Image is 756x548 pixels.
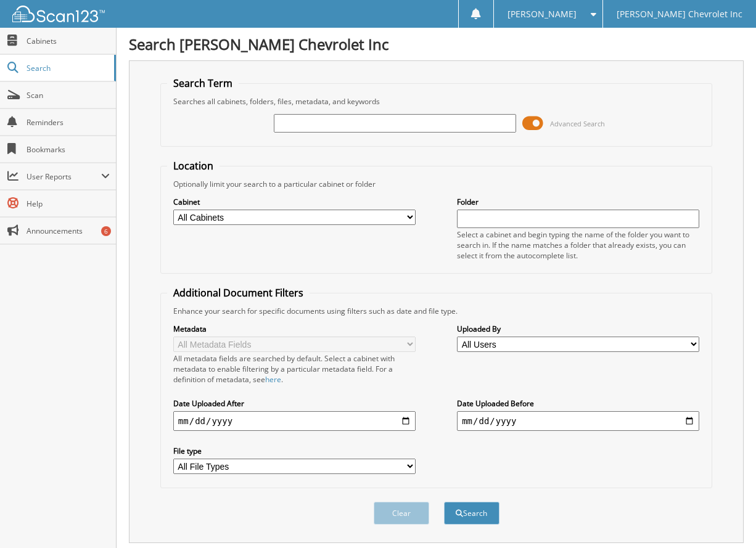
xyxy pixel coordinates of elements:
img: scan123-logo-white.svg [12,6,105,22]
span: Advanced Search [550,119,605,128]
button: Clear [374,502,429,525]
span: Cabinets [27,36,110,46]
div: Searches all cabinets, folders, files, metadata, and keywords [167,96,705,107]
button: Search [444,502,499,525]
span: Announcements [27,226,110,236]
label: Date Uploaded After [173,398,416,409]
h1: Search [PERSON_NAME] Chevrolet Inc [129,34,744,54]
input: end [457,411,699,431]
input: start [173,411,416,431]
span: Search [27,63,108,73]
label: Cabinet [173,197,416,207]
a: here [265,374,281,385]
label: Uploaded By [457,324,699,334]
label: File type [173,446,416,456]
span: Bookmarks [27,144,110,155]
div: All metadata fields are searched by default. Select a cabinet with metadata to enable filtering b... [173,353,416,385]
span: [PERSON_NAME] Chevrolet Inc [617,10,742,18]
legend: Location [167,159,220,173]
span: [PERSON_NAME] [507,10,577,18]
legend: Additional Document Filters [167,286,310,300]
legend: Search Term [167,76,239,90]
div: Enhance your search for specific documents using filters such as date and file type. [167,306,705,316]
span: User Reports [27,171,101,182]
span: Help [27,198,110,209]
label: Folder [457,197,699,207]
label: Date Uploaded Before [457,398,699,409]
div: 6 [101,226,111,236]
span: Reminders [27,117,110,128]
label: Metadata [173,324,416,334]
div: Select a cabinet and begin typing the name of the folder you want to search in. If the name match... [457,229,699,261]
span: Scan [27,90,110,100]
div: Optionally limit your search to a particular cabinet or folder [167,179,705,189]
